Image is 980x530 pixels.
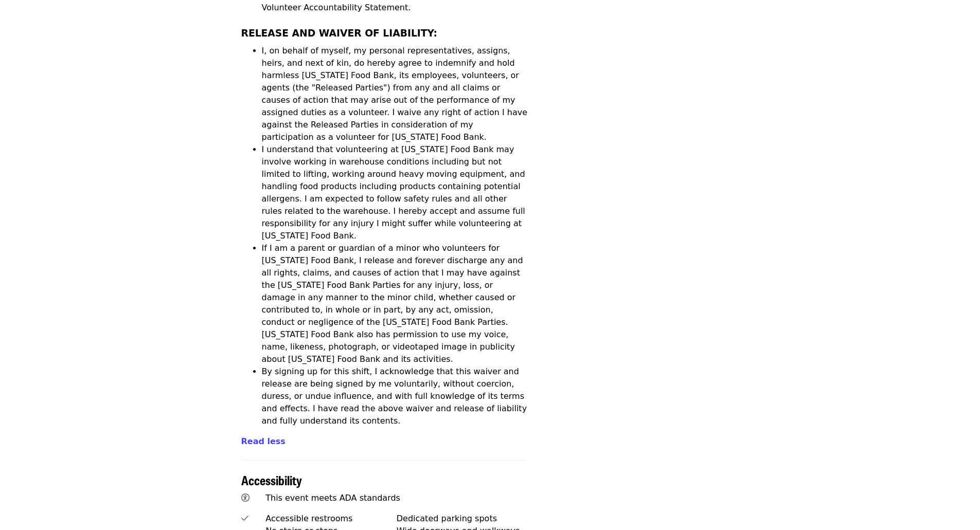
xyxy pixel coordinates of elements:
span: This event meets ADA standards [265,493,400,503]
div: Accessible restrooms [265,513,397,525]
strong: RELEASE AND WAIVER OF LIABILITY: [241,28,437,39]
span: Read less [241,436,286,446]
div: Dedicated parking spots [397,513,528,525]
li: I understand that volunteering at [US_STATE] Food Bank may involve working in warehouse condition... [262,143,528,242]
li: By signing up for this shift, I acknowledge that this waiver and release are being signed by me v... [262,365,528,427]
li: I, on behalf of myself, my personal representatives, assigns, heirs, and next of kin, do hereby a... [262,45,528,143]
button: Read less [241,435,286,448]
span: Accessibility [241,471,302,489]
i: check icon [241,514,248,523]
i: universal-access icon [241,493,250,503]
li: If I am a parent or guardian of a minor who volunteers for [US_STATE] Food Bank, I release and fo... [262,242,528,365]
